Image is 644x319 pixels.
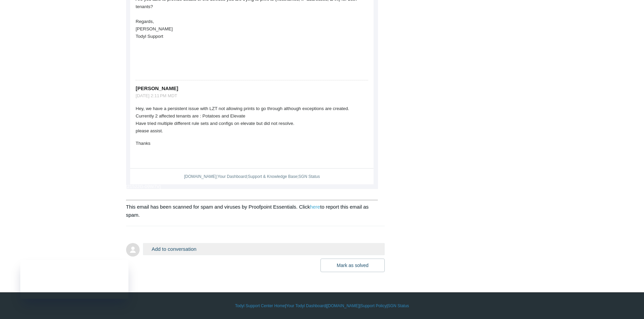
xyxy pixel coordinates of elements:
[218,174,247,179] a: Your Dashboard
[327,303,359,309] a: [DOMAIN_NAME]
[126,303,518,309] div: | | | |
[136,106,349,133] span: Hey, we have a persistent issue with LZT not allowing prints to go through although exceptions ar...
[299,174,320,179] a: SGN Status
[184,174,216,179] a: [DOMAIN_NAME]
[216,174,217,179] span: |
[126,184,378,189] div: [21522G-09W7V]
[136,141,150,146] span: Thanks
[286,303,326,309] a: Your Todyl Dashboard
[247,174,248,179] span: |
[248,174,297,179] a: Support & Knowledge Base
[235,303,285,309] a: Todyl Support Center Home
[20,260,128,299] iframe: Todyl Status
[360,303,386,309] a: Support Policy
[126,203,378,219] p: This email has been scanned for spam and viruses by Proofpoint Essentials. Click to report this e...
[136,85,178,91] b: [PERSON_NAME]
[320,259,385,272] button: Mark as solved
[143,243,385,255] button: Add to conversation
[388,303,409,309] a: SGN Status
[310,204,320,210] a: here
[297,174,299,179] span: |
[136,91,368,100] p: [DATE] 2:11 PM MDT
